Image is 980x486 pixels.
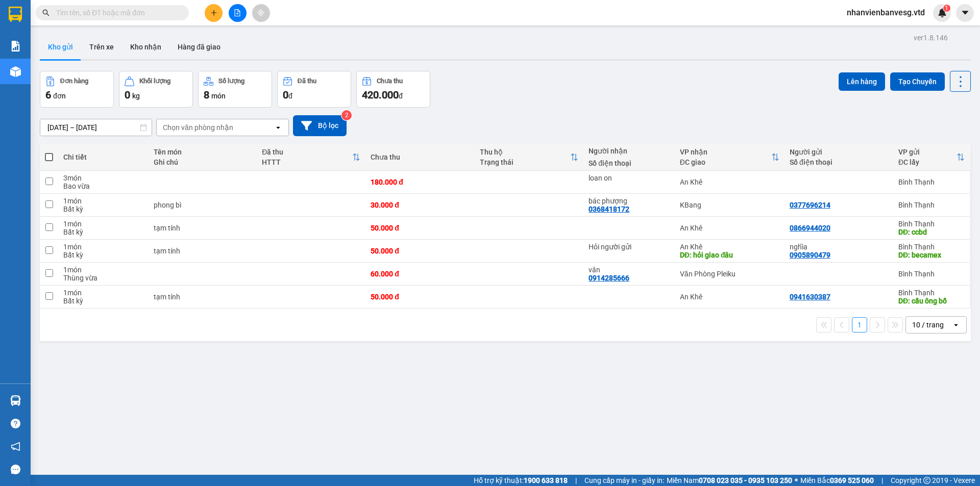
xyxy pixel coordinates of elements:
div: Thu hộ [480,148,571,156]
div: ĐC lấy [898,158,957,166]
div: VP nhận [680,148,771,156]
button: Trên xe [81,35,122,59]
button: plus [205,4,223,22]
div: Đơn hàng [60,78,88,85]
div: 50.000 đ [371,224,470,232]
span: món [211,92,226,100]
button: caret-down [956,4,974,22]
span: SL [66,59,80,73]
div: 1 món [63,289,143,297]
button: 1 [852,317,867,332]
div: tạm tính [154,293,252,301]
div: loan on [97,21,185,33]
span: 8 [204,89,209,101]
span: đơn [53,92,66,100]
span: copyright [923,477,930,484]
div: Người gửi [790,148,888,156]
svg: open [952,321,960,329]
div: 0914285666 [589,274,629,282]
div: Khối lượng [139,78,170,85]
div: Tên món [154,148,252,156]
span: Gửi: [9,10,24,20]
span: plus [210,9,217,16]
input: Select a date range. [40,119,152,136]
div: nghĩa [790,243,888,251]
span: 0 [283,89,288,101]
th: Toggle SortBy [257,144,365,171]
div: An Khê [680,293,779,301]
span: | [881,475,883,486]
span: Nhận: [97,10,122,20]
span: Miền Nam [667,475,792,486]
button: Số lượng8món [198,71,272,108]
div: Bất kỳ [63,228,143,236]
input: Tìm tên, số ĐT hoặc mã đơn [56,7,177,18]
div: tạm tính [154,247,252,255]
strong: 0369 525 060 [830,476,874,484]
div: 10 / trang [912,320,944,330]
th: Toggle SortBy [893,144,970,171]
div: 180.000 [96,39,186,54]
img: warehouse-icon [10,66,21,77]
div: DĐ: hỏi giao đâu [680,251,779,259]
div: Số lượng [218,78,244,85]
span: caret-down [961,8,970,17]
img: solution-icon [10,41,21,52]
button: Khối lượng0kg [119,71,193,108]
div: loan on [589,174,669,182]
div: Chưa thu [371,153,470,161]
span: CC : [96,42,110,53]
span: | [575,475,577,486]
div: Bất kỳ [63,297,143,305]
button: Lên hàng [839,72,885,91]
th: Toggle SortBy [675,144,785,171]
button: file-add [229,4,247,22]
div: Ghi chú [154,158,252,166]
span: đ [399,92,403,100]
div: tạm tính [154,224,252,232]
div: Số điện thoại [790,158,888,166]
button: Đã thu0đ [277,71,351,108]
div: ver 1.8.146 [914,32,948,43]
div: Chi tiết [63,153,143,161]
button: Kho gửi [40,35,81,59]
img: warehouse-icon [10,395,21,406]
div: Chưa thu [377,78,403,85]
div: Đã thu [262,148,352,156]
div: phong bì [154,201,252,209]
sup: 2 [341,110,352,120]
button: aim [252,4,270,22]
strong: 1900 633 818 [524,476,568,484]
div: Văn Phòng Pleiku [680,270,779,278]
button: Đơn hàng6đơn [40,71,114,108]
div: Thùng vừa [63,274,143,282]
span: Miền Bắc [800,475,874,486]
button: Bộ lọc [293,115,347,136]
strong: 0708 023 035 - 0935 103 250 [699,476,792,484]
span: 1 [945,5,948,12]
button: Hàng đã giao [169,35,229,59]
div: Người nhận [589,147,669,155]
div: Bình Thạnh [898,201,965,209]
div: Bình Thạnh [898,270,965,278]
div: VP gửi [898,148,957,156]
span: Cung cấp máy in - giấy in: [584,475,664,486]
div: 30.000 đ [371,201,470,209]
svg: open [274,123,282,132]
div: 0905890479 [790,251,830,259]
div: bác phượng [589,197,669,205]
div: 60.000 đ [371,270,470,278]
span: aim [257,9,264,16]
sup: 1 [943,5,950,12]
div: KBang [680,201,779,209]
div: 1 món [63,220,143,228]
div: 180.000 đ [371,178,470,186]
div: vân [589,266,669,274]
div: Bình Thạnh [898,289,965,297]
img: logo-vxr [9,7,22,22]
div: ĐC giao [680,158,771,166]
span: search [42,9,50,16]
div: 1 món [63,197,143,205]
div: Tên hàng: ( : 3 ) [9,60,185,72]
div: 1 món [63,266,143,274]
